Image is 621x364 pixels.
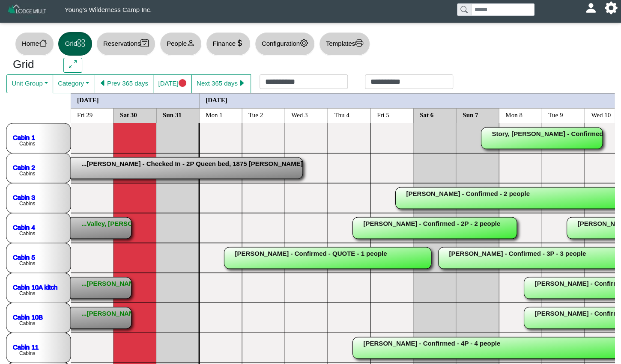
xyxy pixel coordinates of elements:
[463,111,478,118] text: Sun 7
[153,74,191,93] button: [DATE]circle fill
[53,74,94,93] button: Category
[15,32,54,56] button: Homehouse
[19,350,35,356] text: Cabins
[6,74,53,93] button: Unit Group
[99,79,107,87] svg: caret left fill
[13,313,43,320] a: Cabin 10B
[206,32,251,56] button: Financecurrency dollar
[19,260,35,266] text: Cabins
[96,32,155,56] button: Reservationscalendar2 check
[13,133,35,141] a: Cabin 1
[160,32,201,56] button: Peopleperson
[63,58,82,73] button: arrows angle expand
[13,163,35,171] a: Cabin 2
[505,111,522,118] text: Mon 8
[548,111,563,118] text: Tue 9
[13,283,57,290] a: Cabin 10A kitch
[420,111,434,118] text: Sat 6
[120,111,137,118] text: Sat 30
[13,193,35,201] a: Cabin 3
[355,39,363,47] svg: printer
[13,253,35,260] a: Cabin 5
[77,111,93,118] text: Fri 29
[365,74,453,89] input: Check out
[260,74,348,89] input: Check in
[334,111,349,118] text: Thu 4
[608,5,614,11] svg: gear fill
[39,39,47,47] svg: house
[377,111,389,118] text: Fri 5
[77,39,85,47] svg: grid
[238,79,246,87] svg: caret right fill
[319,32,370,56] button: Templatesprinter
[19,320,35,326] text: Cabins
[77,96,99,103] text: [DATE]
[19,141,35,147] text: Cabins
[191,74,251,93] button: Next 365 dayscaret right fill
[460,6,467,13] svg: search
[206,96,227,103] text: [DATE]
[187,39,195,47] svg: person
[248,111,263,118] text: Tue 2
[19,171,35,177] text: Cabins
[291,111,308,118] text: Wed 3
[19,201,35,207] text: Cabins
[94,74,153,93] button: caret left fillPrev 365 days
[236,39,244,47] svg: currency dollar
[163,111,182,118] text: Sun 31
[13,343,39,350] a: Cabin 11
[69,60,77,68] svg: arrows angle expand
[179,79,187,87] svg: circle fill
[7,3,48,18] img: Z
[300,39,308,47] svg: gear
[140,39,149,47] svg: calendar2 check
[13,223,35,231] a: Cabin 4
[13,58,51,71] h3: Grid
[206,111,223,118] text: Mon 1
[255,32,315,56] button: Configurationgear
[19,290,35,296] text: Cabins
[58,32,92,56] button: Gridgrid
[19,231,35,237] text: Cabins
[588,5,594,11] svg: person fill
[591,111,611,118] text: Wed 10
